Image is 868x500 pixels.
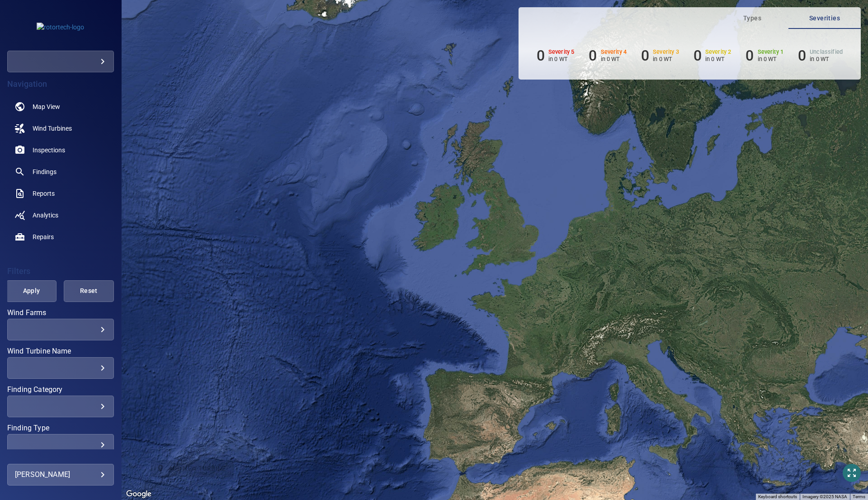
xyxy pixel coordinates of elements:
li: Severity 5 [537,47,575,64]
label: Wind Farms [7,309,114,316]
h6: 0 [537,47,545,64]
img: rotortech-logo [37,23,84,32]
a: Open this area in Google Maps (opens a new window) [124,488,154,500]
h6: 0 [693,47,702,64]
div: rotortech [7,51,114,72]
li: Severity 1 [745,47,783,64]
a: findings noActive [7,161,114,183]
button: Reset [64,280,114,302]
span: Imagery ©2025 NASA [802,494,847,499]
p: in 0 WT [601,56,627,62]
li: Severity Unclassified [798,47,843,64]
h6: Severity 1 [758,49,784,55]
button: Apply [6,280,57,302]
div: Finding Category [7,396,114,417]
span: Types [722,13,783,24]
button: Keyboard shortcuts [758,494,797,500]
label: Wind Turbine Name [7,348,114,355]
div: Wind Turbine Name [7,357,114,379]
a: repairs noActive [7,226,114,248]
a: inspections noActive [7,139,114,161]
div: Wind Farms [7,319,114,340]
h6: 0 [745,47,754,64]
p: in 0 WT [810,56,843,62]
label: Finding Type [7,425,114,432]
h6: Severity 3 [653,49,679,55]
h6: Unclassified [810,49,843,55]
h6: Severity 2 [705,49,731,55]
a: windturbines noActive [7,118,114,139]
h6: Severity 4 [601,49,627,55]
h4: Filters [7,267,114,276]
span: Map View [33,102,60,111]
h4: Navigation [7,80,114,89]
span: Inspections [33,146,65,155]
li: Severity 2 [693,47,731,64]
a: Terms (opens in new tab) [853,494,865,499]
div: Finding Type [7,434,114,456]
span: Apply [18,285,45,297]
span: Findings [33,167,57,176]
span: Reports [33,189,55,198]
label: Finding Category [7,386,114,393]
img: Google [124,488,154,500]
span: Analytics [33,211,58,220]
h6: 0 [641,47,649,64]
span: Repairs [33,232,54,241]
h6: 0 [798,47,806,64]
div: [PERSON_NAME] [15,467,106,482]
p: in 0 WT [548,56,575,62]
h6: Severity 5 [548,49,575,55]
span: Reset [75,285,103,297]
p: in 0 WT [758,56,784,62]
a: reports noActive [7,183,114,204]
span: Wind Turbines [33,124,72,133]
li: Severity 3 [641,47,679,64]
a: map noActive [7,96,114,118]
p: in 0 WT [653,56,679,62]
li: Severity 4 [589,47,627,64]
span: Severities [794,13,855,24]
h6: 0 [589,47,597,64]
p: in 0 WT [705,56,731,62]
a: analytics noActive [7,204,114,226]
